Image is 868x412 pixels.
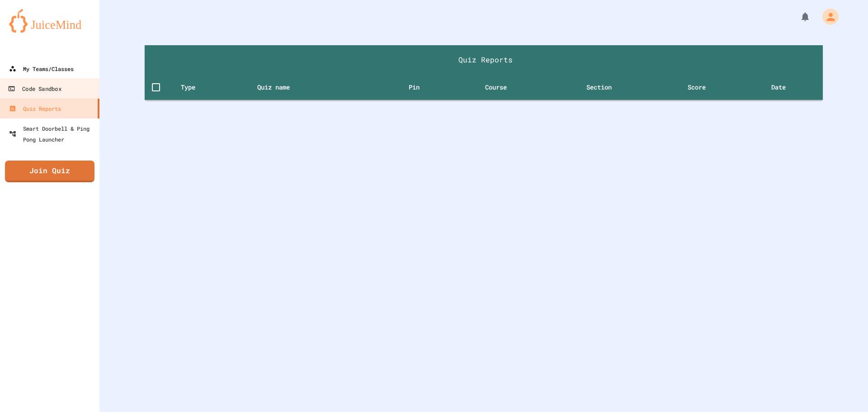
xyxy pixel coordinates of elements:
span: Course [485,82,519,93]
span: Type [181,82,207,93]
div: My Teams/Classes [9,63,74,74]
img: logo-orange.svg [9,9,90,33]
a: Join Quiz [5,161,94,182]
span: Date [771,82,797,93]
h1: Quiz Reports [152,54,819,65]
span: Pin [409,82,431,93]
div: Quiz Reports [9,103,61,114]
div: Smart Doorbell & Ping Pong Launcher [9,123,96,145]
span: Score [688,82,717,93]
div: My Account [813,6,841,27]
span: Section [586,82,623,93]
div: Code Sandbox [8,83,61,95]
span: Quiz name [257,82,302,93]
